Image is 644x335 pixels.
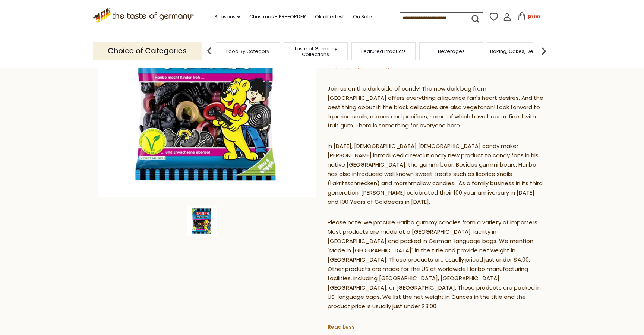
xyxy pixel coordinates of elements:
img: previous arrow [202,44,217,59]
img: Haribo Dunkle Tute [187,206,217,236]
a: Taste of Germany Collections [286,46,345,57]
img: next arrow [536,44,551,59]
span: In [DATE], [DEMOGRAPHIC_DATA] [DEMOGRAPHIC_DATA] candy maker [PERSON_NAME] introduced a revolutio... [328,142,543,206]
a: On Sale [353,13,372,21]
span: $0.00 [527,13,540,20]
a: Food By Category [226,48,269,54]
a: 0 Reviews [360,63,388,71]
span: Please note: we procure Haribo gummy candies from a variety of importers. Most products are made ... [328,218,541,310]
button: $0.00 [513,12,544,23]
a: Featured Products [361,48,406,54]
a: Baking, Cakes, Desserts [490,48,548,54]
a: Seasons [214,13,240,21]
span: Join us on the dark side of candy! The new dark bag from [GEOGRAPHIC_DATA] offers everything a li... [328,85,543,130]
a: Christmas - PRE-ORDER [249,13,306,21]
p: Choice of Categories [93,42,202,60]
a: Oktoberfest [315,13,344,21]
a: Read Less [328,323,355,331]
span: ( ) [357,63,390,70]
a: Beverages [438,48,465,54]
